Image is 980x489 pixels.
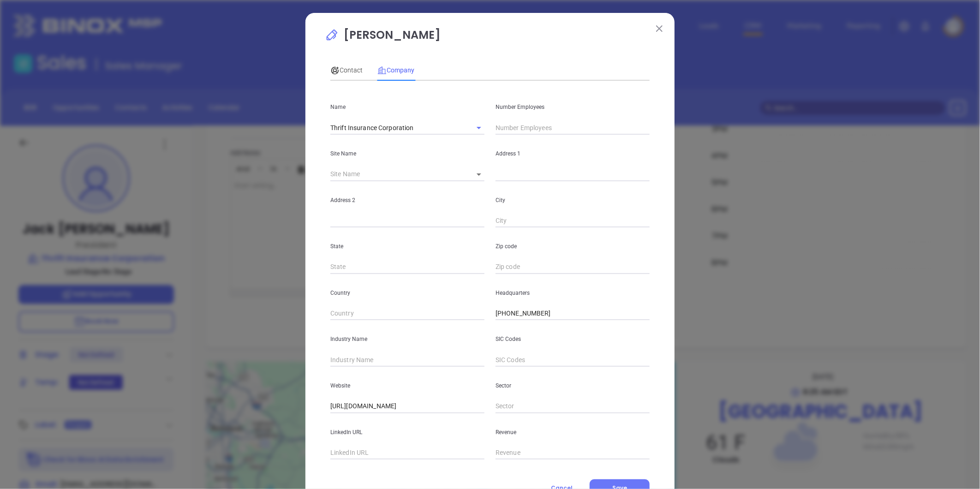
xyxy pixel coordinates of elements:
input: Site Name [330,167,462,181]
input: Sector [496,400,650,413]
input: State [330,260,484,274]
input: Website [330,400,484,413]
p: Address 2 [330,195,484,205]
img: close modal [656,25,663,32]
span: Company [377,66,414,74]
p: State [330,241,484,251]
input: Industry Name [330,353,484,367]
p: Headquarters [496,288,650,298]
p: City [496,195,650,205]
input: Revenue [496,446,650,460]
p: Name [330,102,484,112]
p: Site Name [330,149,484,159]
p: Country [330,288,484,298]
p: LinkedIn URL [330,427,484,437]
input: SIC Codes [496,353,650,367]
input: Headquarters [496,307,650,321]
input: City [496,214,650,228]
p: Zip code [496,241,650,251]
input: Country [330,307,484,321]
p: Website [330,381,484,391]
p: Address 1 [496,149,650,159]
span: Contact [330,66,363,74]
p: [PERSON_NAME] [325,27,655,48]
input: Number Employees [496,121,650,135]
button: Open [472,121,485,134]
p: Number Employees [496,102,650,112]
input: Zip code [496,260,650,274]
p: Revenue [496,427,650,437]
p: Sector [496,381,650,391]
input: LinkedIn URL [330,446,484,460]
p: SIC Codes [496,334,650,344]
p: Industry Name [330,334,484,344]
